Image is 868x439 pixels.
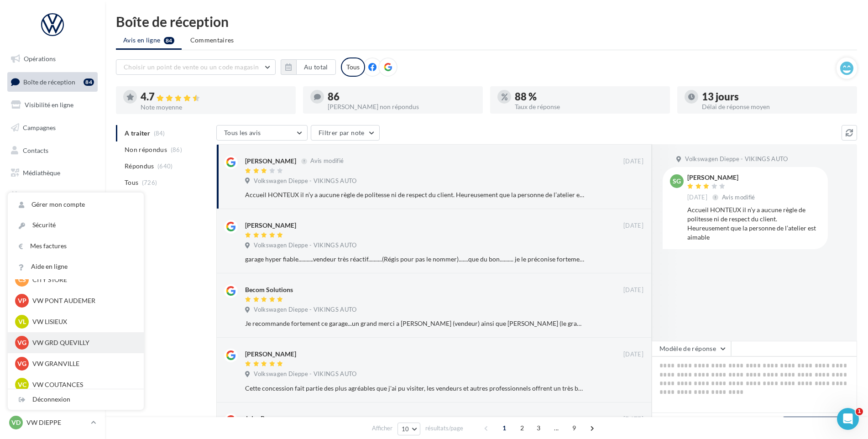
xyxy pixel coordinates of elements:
[281,59,336,75] button: Au total
[702,104,850,110] div: Délai de réponse moyen
[245,319,584,328] div: Je recommande fortement ce garage...un grand merci a [PERSON_NAME] (vendeur) ainsi que [PERSON_NA...
[24,55,56,63] span: Opérations
[722,193,755,201] span: Avis modifié
[254,177,356,185] span: Volkswagen Dieppe - VIKINGS AUTO
[310,157,344,165] span: Avis modifié
[23,124,56,131] span: Campagnes
[125,145,167,154] span: Non répondus
[5,239,99,266] a: Campagnes DataOnDemand
[25,101,73,109] span: Visibilité en ligne
[623,222,643,230] span: [DATE]
[116,59,276,75] button: Choisir un point de vente ou un code magasin
[142,179,157,186] span: (726)
[17,338,26,347] span: VG
[5,141,99,160] a: Contacts
[245,285,293,294] div: Becom Solutions
[116,15,857,28] div: Boîte de réception
[652,341,731,356] button: Modèle de réponse
[245,384,584,393] div: Cette concession fait partie des plus agréables que j'ai pu visiter, les vendeurs et autres profe...
[23,169,60,177] span: Médiathèque
[224,129,261,136] span: Tous les avis
[32,380,133,389] p: VW COUTANCES
[245,221,296,230] div: [PERSON_NAME]
[7,414,98,431] a: VD VW DIEPPE
[8,236,144,256] a: Mes factures
[245,350,296,359] div: [PERSON_NAME]
[157,162,173,170] span: (640)
[245,255,584,264] div: garage hyper fiable...........vendeur très réactif..........(Régis pour pas le nommer).......que ...
[8,256,144,277] a: Aide en ligne
[17,359,26,368] span: VG
[296,59,336,75] button: Au total
[5,49,99,68] a: Opérations
[567,421,581,435] span: 9
[23,192,53,199] span: Calendrier
[623,415,643,423] span: [DATE]
[5,163,99,183] a: Médiathèque
[328,104,476,110] div: [PERSON_NAME] non répondus
[245,414,268,423] div: Jules By
[397,423,421,435] button: 10
[685,155,788,163] span: Volkswagen Dieppe - VIKINGS AUTO
[8,194,144,215] a: Gérer mon compte
[171,146,182,153] span: (86)
[23,78,75,85] span: Boîte de réception
[23,146,48,154] span: Contacts
[5,72,99,92] a: Boîte de réception84
[687,205,821,242] div: Accueil HONTEUX il n’y a aucune règle de politesse ni de respect du client. Heureusement que la p...
[856,408,863,415] span: 1
[124,63,259,71] span: Choisir un point de vente ou un code magasin
[531,421,546,435] span: 3
[687,174,757,181] div: [PERSON_NAME]
[623,350,643,359] span: [DATE]
[32,338,133,347] p: VW GRD QUEVILLY
[341,57,365,77] div: Tous
[32,317,133,326] p: VW LISIEUX
[254,370,356,378] span: Volkswagen Dieppe - VIKINGS AUTO
[673,177,681,186] span: SG
[702,92,850,102] div: 13 jours
[837,408,859,430] iframe: Intercom live chat
[125,178,138,187] span: Tous
[515,104,663,110] div: Taux de réponse
[8,389,144,410] div: Déconnexion
[8,215,144,235] a: Sécurité
[245,157,296,166] div: [PERSON_NAME]
[5,186,99,205] a: Calendrier
[311,125,380,141] button: Filtrer par note
[18,296,26,305] span: VP
[425,424,463,433] span: résultats/page
[190,36,234,45] span: Commentaires
[402,425,409,433] span: 10
[32,275,133,284] p: CITY STORE
[5,95,99,115] a: Visibilité en ligne
[18,275,26,284] span: CS
[5,209,99,236] a: PLV et print personnalisable
[32,359,133,368] p: VW GRANVILLE
[687,193,707,202] span: [DATE]
[372,424,392,433] span: Afficher
[32,296,133,305] p: VW PONT AUDEMER
[18,380,26,389] span: VC
[84,78,94,86] div: 84
[18,317,26,326] span: VL
[515,421,529,435] span: 2
[141,104,288,110] div: Note moyenne
[245,190,584,199] div: Accueil HONTEUX il n’y a aucune règle de politesse ni de respect du client. Heureusement que la p...
[623,157,643,166] span: [DATE]
[497,421,512,435] span: 1
[254,306,356,314] span: Volkswagen Dieppe - VIKINGS AUTO
[26,418,87,427] p: VW DIEPPE
[11,418,21,427] span: VD
[623,286,643,294] span: [DATE]
[5,118,99,137] a: Campagnes
[328,92,476,102] div: 86
[549,421,564,435] span: ...
[125,162,154,171] span: Répondus
[515,92,663,102] div: 88 %
[141,92,288,102] div: 4.7
[254,241,356,250] span: Volkswagen Dieppe - VIKINGS AUTO
[216,125,308,141] button: Tous les avis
